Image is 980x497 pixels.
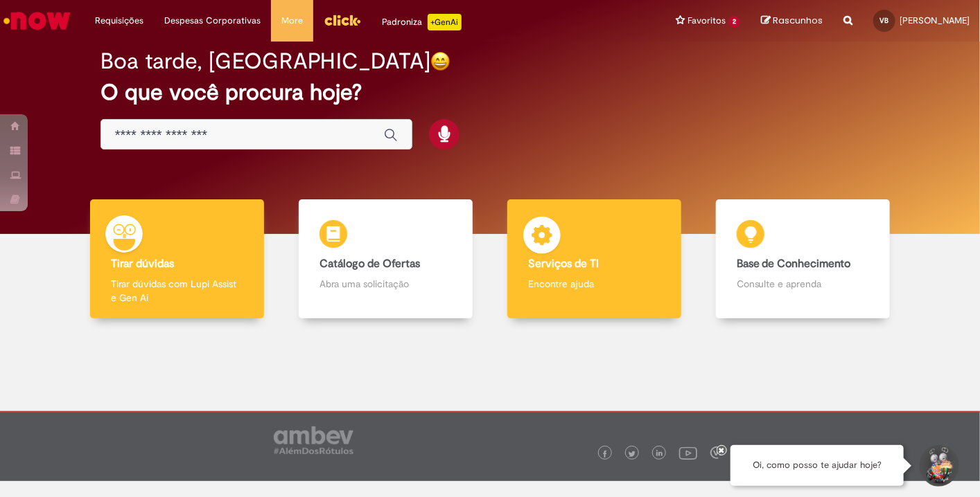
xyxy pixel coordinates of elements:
[773,14,823,27] span: Rascunhos
[1,7,73,35] img: ServiceNow
[73,199,281,319] a: Tirar dúvidas Tirar dúvidas com Lupi Assist e Gen Ai
[111,277,243,305] p: Tirar dúvidas com Lupi Assist e Gen Ai
[430,51,450,71] img: happy-face.png
[274,426,353,454] img: logo_footer_ambev_rotulo_gray.png
[324,10,361,30] img: click_logo_yellow_360x200.png
[490,199,699,319] a: Serviços de TI Encontre ajuda
[918,445,959,487] button: Iniciar Conversa de Suporte
[699,199,907,319] a: Base de Conhecimento Consulte e aprenda
[320,257,420,271] b: Catálogo de Ofertas
[95,14,143,28] span: Requisições
[880,16,889,25] span: VB
[761,15,823,28] a: Rascunhos
[320,277,452,291] p: Abra uma solicitação
[100,49,430,73] h2: Boa tarde, [GEOGRAPHIC_DATA]
[281,199,490,319] a: Catálogo de Ofertas Abra uma solicitação
[111,257,174,271] b: Tirar dúvidas
[728,16,740,28] span: 2
[281,14,303,28] span: More
[737,277,869,291] p: Consulte e aprenda
[528,277,660,291] p: Encontre ajuda
[900,15,970,26] span: [PERSON_NAME]
[629,451,636,458] img: logo_footer_twitter.png
[428,14,462,30] p: +GenAi
[737,257,851,271] b: Base de Conhecimento
[602,451,609,458] img: logo_footer_facebook.png
[656,450,663,458] img: logo_footer_linkedin.png
[100,80,880,105] h2: O que você procura hoje?
[710,446,723,459] img: logo_footer_workplace.png
[382,14,462,30] div: Padroniza
[164,14,261,28] span: Despesas Corporativas
[730,445,904,486] div: Oi, como posso te ajudar hoje?
[679,444,697,462] img: logo_footer_youtube.png
[688,14,726,28] span: Favoritos
[528,257,599,271] b: Serviços de TI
